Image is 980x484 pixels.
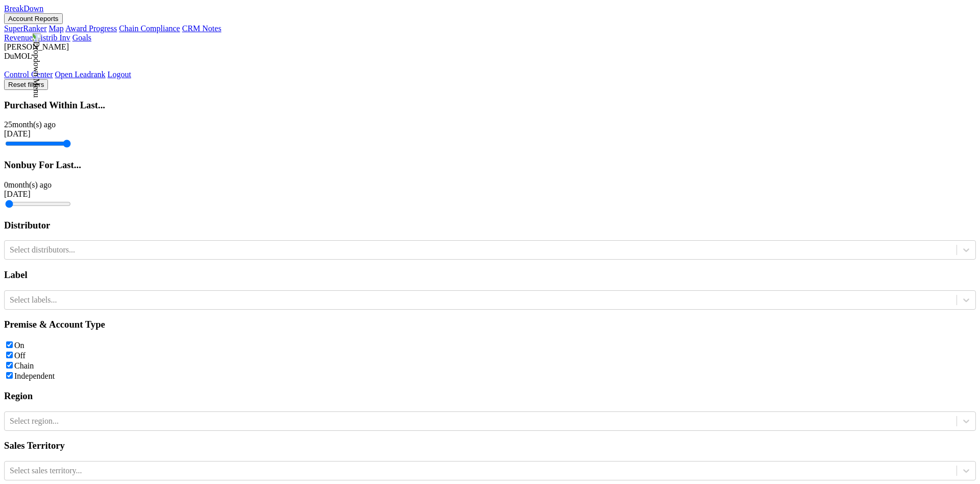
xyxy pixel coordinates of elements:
[4,70,53,79] a: Control Center
[4,269,976,281] h3: Label
[4,159,976,171] h3: Nonbuy For Last...
[108,70,131,79] a: Logout
[4,390,976,402] h3: Region
[4,79,48,90] button: Reset filters
[4,24,47,33] a: SuperRanker
[14,351,26,360] label: Off
[4,100,976,111] h3: Purchased Within Last...
[14,361,34,370] label: Chain
[4,180,976,190] div: 0 month(s) ago
[72,33,91,42] a: Goals
[4,440,976,451] h3: Sales Territory
[119,24,180,33] a: Chain Compliance
[4,13,63,24] button: Account Reports
[4,24,976,33] div: Account Reports
[55,70,106,79] a: Open Leadrank
[4,52,32,60] span: DuMOL
[4,319,976,330] h3: Premise & Account Type
[14,372,55,380] label: Independent
[35,33,70,42] a: Distrib Inv
[4,42,976,52] div: [PERSON_NAME]
[4,70,976,79] div: Dropdown Menu
[49,24,64,33] a: Map
[4,4,43,13] a: BreakDown
[4,129,976,139] div: [DATE]
[4,190,976,199] div: [DATE]
[14,341,24,350] label: On
[4,33,33,42] a: Revenue
[182,24,222,33] a: CRM Notes
[65,24,117,33] a: Award Progress
[32,33,41,98] img: Dropdown Menu
[4,120,976,129] div: 25 month(s) ago
[4,220,976,231] h3: Distributor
